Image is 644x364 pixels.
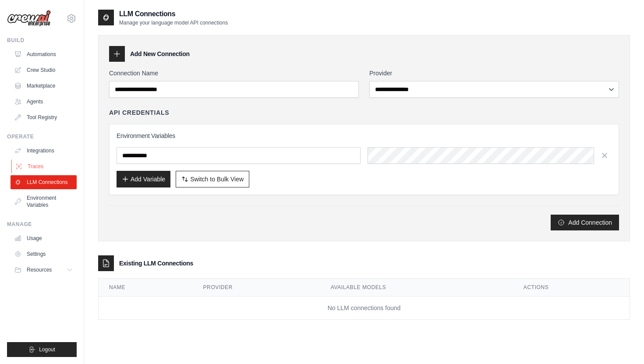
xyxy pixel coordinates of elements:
td: No LLM connections found [99,297,630,320]
a: Automations [11,47,77,61]
a: Usage [11,231,77,245]
h3: Add New Connection [130,49,190,58]
button: Add Variable [117,171,170,187]
img: Logo [7,10,51,27]
button: Resources [11,263,77,277]
a: LLM Connections [11,175,77,189]
a: Environment Variables [11,191,77,212]
h3: Existing LLM Connections [119,259,193,268]
p: Manage your language model API connections [119,19,228,26]
h3: Environment Variables [117,131,612,140]
div: Manage [7,221,77,228]
span: Switch to Bulk View [190,175,244,184]
a: Agents [11,95,77,109]
button: Switch to Bulk View [176,171,249,187]
a: Marketplace [11,79,77,93]
span: Resources [27,266,52,273]
label: Provider [369,69,619,78]
th: Name [99,279,193,297]
span: Logout [39,346,55,353]
div: Build [7,37,77,44]
th: Actions [513,279,630,297]
button: Add Connection [551,215,619,230]
h4: API Credentials [109,108,169,117]
th: Provider [193,279,320,297]
a: Traces [11,159,78,173]
a: Integrations [11,144,77,158]
a: Settings [11,247,77,261]
label: Connection Name [109,69,359,78]
a: Tool Registry [11,110,77,124]
button: Logout [7,342,77,357]
h2: LLM Connections [119,9,228,19]
a: Crew Studio [11,63,77,77]
th: Available Models [320,279,513,297]
div: Operate [7,133,77,140]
